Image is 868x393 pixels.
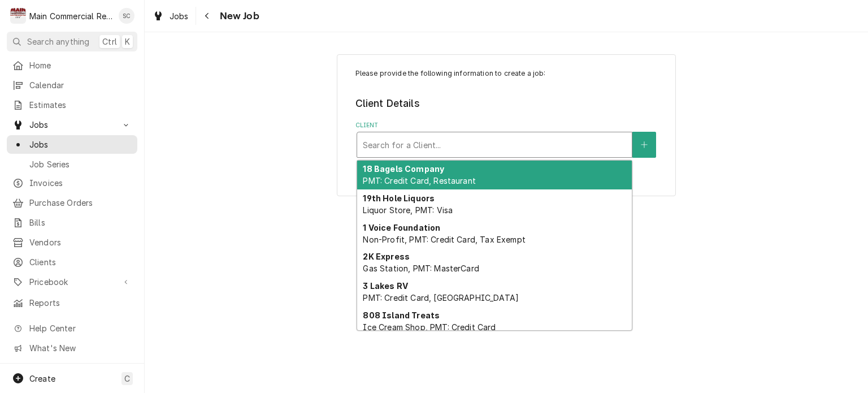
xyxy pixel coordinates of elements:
div: SC [119,8,134,24]
div: Job Create/Update Form [355,68,658,158]
div: Sharon Campbell's Avatar [119,8,134,24]
span: C [124,373,130,385]
span: Jobs [29,139,132,150]
a: Clients [7,253,137,271]
a: Purchase Orders [7,193,137,212]
span: Invoices [29,177,132,189]
span: Clients [29,256,132,268]
span: Create [29,374,55,383]
svg: Create New Client [641,141,648,149]
span: Pricebook [29,276,115,288]
span: Reports [29,297,132,309]
span: Calendar [29,79,132,91]
span: Search anything [27,36,89,47]
span: Non-Profit, PMT: Credit Card, Tax Exempt [363,235,525,244]
span: Job Series [29,158,132,170]
span: Gas Station, PMT: MasterCard [363,264,479,273]
span: Ice Cream Shop, PMT: Credit Card [363,322,496,332]
strong: 18 Bagels Company [363,164,444,174]
legend: Client Details [355,96,658,111]
a: Job Series [7,155,137,174]
p: Please provide the following information to create a job: [355,68,658,79]
span: PMT: Credit Card, [GEOGRAPHIC_DATA] [363,293,519,303]
div: M [10,8,26,24]
strong: 2K Express [363,252,410,261]
span: Bills [29,217,132,228]
div: Main Commercial Refrigeration Service's Avatar [10,8,26,24]
strong: 1 Voice Foundation [363,223,440,232]
span: Estimates [29,99,132,111]
span: New Job [216,8,259,24]
button: Create New Client [632,132,656,158]
a: Jobs [7,135,137,154]
div: Job Create/Update [337,54,676,196]
a: Go to Jobs [7,115,137,134]
a: Jobs [148,7,193,25]
a: Go to Pricebook [7,273,137,291]
a: Calendar [7,76,137,94]
a: Invoices [7,174,137,192]
button: Navigate back [198,7,216,25]
label: Client [355,121,658,130]
span: Ctrl [102,36,117,47]
a: Bills [7,213,137,232]
a: Go to What's New [7,339,137,357]
span: What's New [29,342,131,354]
strong: 3 Lakes RV [363,281,408,291]
span: Help Center [29,322,131,334]
a: Go to Help Center [7,319,137,338]
span: Vendors [29,236,132,248]
a: Home [7,56,137,75]
span: PMT: Credit Card, Restaurant [363,176,475,185]
span: Jobs [29,119,115,131]
strong: 808 Island Treats [363,310,440,320]
a: Vendors [7,233,137,252]
strong: 19th Hole Liquors [363,193,435,203]
span: Home [29,59,132,71]
span: Jobs [170,10,189,22]
span: K [125,36,130,47]
div: Client [355,121,658,158]
a: Estimates [7,96,137,114]
button: Search anythingCtrlK [7,32,137,51]
span: Liquor Store, PMT: Visa [363,205,453,215]
div: Main Commercial Refrigeration Service [29,10,112,22]
a: Reports [7,293,137,312]
span: Purchase Orders [29,197,132,209]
